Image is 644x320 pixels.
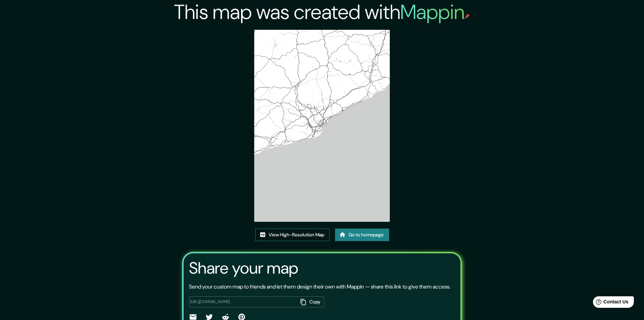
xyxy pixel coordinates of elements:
a: Go to homepage [335,229,389,241]
iframe: Help widget launcher [584,294,637,313]
button: Copy [298,296,324,307]
a: View High-Resolution Map [255,229,330,241]
img: created-map [254,30,390,222]
h3: Share your map [189,259,298,278]
img: mappin-pin [464,14,470,19]
p: Send your custom map to friends and let them design their own with Mappin — share this link to gi... [189,283,450,291]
